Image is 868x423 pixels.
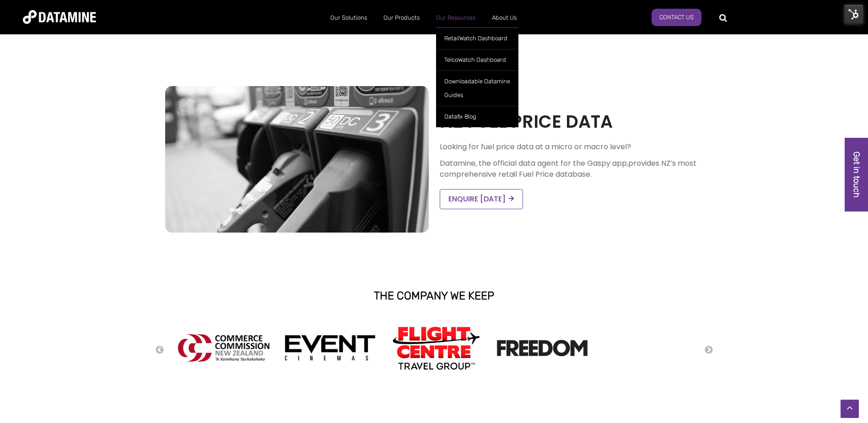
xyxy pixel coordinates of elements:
a: About Us [484,6,525,30]
span: provides NZ’s most comprehensive retail Fuel Price database. [440,158,696,179]
img: commercecommission [178,334,270,362]
a: Downloadable Datamine Guides [436,70,518,106]
strong: THE COMPANY WE KEEP [374,289,494,302]
a: Datafix Blog [436,106,518,127]
img: Datamine [23,10,96,24]
a: Our Solutions [322,6,375,30]
a: RetailWatch Dashboard [436,27,518,49]
p: Looking for fuel price data at a micro or macro level? [440,141,703,152]
a: ENQUIRE [DATE] [440,189,523,209]
span: Datamine, the official data agent for the Gaspy app, [440,158,628,168]
a: Contact us [652,9,701,26]
img: HubSpot Tools Menu Toggle [844,5,863,24]
button: Next [704,345,713,355]
button: Previous [155,345,164,355]
img: The changing face of the retail fuels industry - feature image [165,86,429,233]
img: Freedom logo [496,340,588,357]
a: Our Products [375,6,428,30]
img: Flight Centre [390,324,482,371]
img: event cinemas [284,335,376,361]
a: Get in touch [845,138,868,211]
a: TelcoWatch Dashboard [436,49,518,70]
a: Our Resources [428,6,484,30]
h2: NZ FUEL PRICE DATA [440,109,703,134]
